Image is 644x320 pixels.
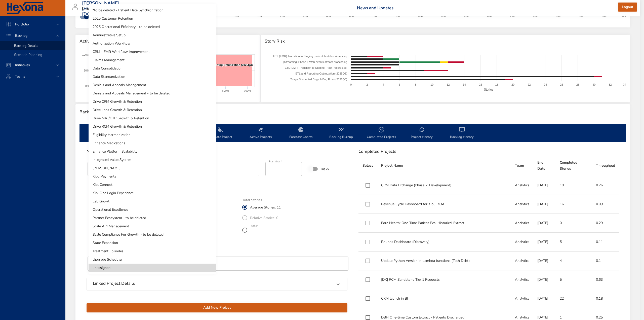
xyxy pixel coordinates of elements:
[89,39,216,48] li: Authorization Workflow
[89,156,216,164] li: Integrated Value System
[89,164,216,172] li: [PERSON_NAME]
[89,23,216,31] li: 2025 Operational Efficiency - to be deleted
[89,172,216,181] li: Kipu Payments
[89,131,216,139] li: Eligibility Harmonization
[89,247,216,255] li: Treatment Episodes
[89,48,216,56] li: CRM - EMR Workflow Improvement
[89,106,216,114] li: Drive Labs Growth & Retention
[89,97,216,106] li: Drive CRM Growth & Retention
[89,89,216,97] li: Denials and Appeals Management - to be deleted
[89,6,216,14] li: *to be deleted - Patient Data Synchronization
[89,14,216,23] li: 2025 Customer Retention
[89,56,216,64] li: Claims Management
[89,239,216,247] li: State Expansion
[89,31,216,39] li: Administrative Setup
[89,122,216,131] li: Drive RCM Growth & Retention
[89,189,216,197] li: KipuOne Login Experience
[89,64,216,73] li: Data Consolidation
[89,114,216,122] li: Drive MAT/OTP Growth & Retention
[89,230,216,239] li: Scale Compliance For Growth - to be deleted
[89,214,216,222] li: Partner Ecosystem - to be deleted
[89,73,216,81] li: Data Standardization
[89,197,216,205] li: Lab Growth
[89,264,216,272] li: unassigned
[89,139,216,147] li: Enhance Medications
[89,147,216,156] li: Enhance Platform Scalability
[89,181,216,189] li: KipuConnect
[89,255,216,264] li: Upgrade Scheduler
[89,205,216,214] li: Operational Excellence
[89,81,216,89] li: Denials and Appeals Management
[89,222,216,230] li: Scale API Management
